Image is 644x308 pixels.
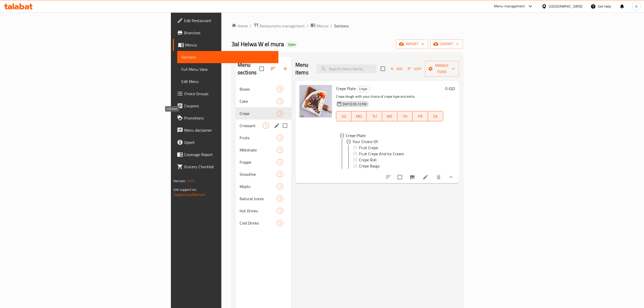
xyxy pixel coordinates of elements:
[299,85,332,117] img: Crepe Plate
[260,23,305,29] span: Restaurants management
[388,65,404,73] span: Add item
[184,18,274,24] span: Edit Restaurant
[236,81,291,231] nav: Menu sections
[389,66,403,72] span: Add
[240,171,277,177] div: Smoothie
[430,113,441,120] span: SA
[236,83,291,95] div: Boxes1
[336,93,443,100] p: Crepe dough with your choice of crepe type and extra.
[434,41,459,47] span: export
[254,23,305,29] a: Restaurants management
[173,161,278,173] a: Grocery Checklist
[388,65,404,73] button: Add
[185,42,274,48] span: Menus
[433,171,445,183] button: delete
[263,123,269,128] span: 1
[346,132,366,139] span: Crepe Plate
[369,113,380,120] span: TU
[173,186,197,193] span: Get support on:
[277,196,283,202] div: items
[184,164,274,170] span: Grocery Checklist
[277,209,283,213] span: 1
[277,160,283,165] span: 1
[236,193,291,205] div: Natural Juices1
[240,147,277,153] div: Milkshake
[367,111,382,121] button: TU
[240,86,277,92] div: Boxes
[267,63,279,75] span: Sort sections
[236,217,291,229] div: Cold Drinks1
[415,113,426,120] span: FR
[359,145,378,151] span: Fruit Crepe
[187,178,195,184] span: 1.0.0
[173,27,278,39] a: Branches
[277,135,283,140] span: 1
[277,86,283,92] div: items
[236,168,291,180] div: Smoothie1
[177,63,278,75] a: Full Menu View
[334,23,349,29] span: Sections
[277,99,283,104] span: 1
[240,135,277,141] span: Fruits
[399,113,410,120] span: TH
[173,191,206,198] a: Support.OpsPlatform
[307,23,309,29] li: /
[240,110,277,116] span: Crepe
[336,85,356,92] span: Crepe Plate
[635,4,637,9] span: A
[277,172,283,177] span: 1
[240,183,277,190] span: Mojito
[231,38,284,50] span: 3al Helwa W el mura
[277,111,283,116] span: 1
[236,205,291,217] div: Hot Drinks1
[236,95,291,107] div: Cake1
[236,144,291,156] div: Milkshake1
[236,156,291,168] div: Frappe1
[184,30,274,36] span: Branches
[177,75,278,88] a: Edit Menu
[231,23,463,29] nav: breadcrumb
[173,112,278,124] a: Promotions
[406,171,418,183] button: Branch-specific-item
[240,220,277,226] span: Cold Drinks
[240,196,277,202] span: Natural Juices
[357,86,369,92] span: Crepe
[173,124,278,136] a: Menu disclaimer
[317,23,328,29] span: Menus
[336,111,351,121] button: SU
[184,139,274,145] span: Upsell
[396,39,428,49] button: import
[359,157,377,163] span: Crepe Roll
[277,220,283,226] div: items
[236,107,291,119] div: Crepe1
[277,208,283,214] div: items
[353,113,365,120] span: MO
[359,163,380,169] span: Crepe Baqja
[397,111,413,121] button: TH
[240,159,277,165] span: Frappe
[173,148,278,161] a: Coverage Report
[277,159,283,165] div: items
[277,221,283,226] span: 1
[295,61,311,76] h2: Menu items
[341,102,369,107] span: [DATE] 05:12 PM
[404,65,425,73] span: Sort items
[173,178,186,184] span: Version:
[240,98,277,104] div: Cake
[173,100,278,112] a: Coupons
[400,41,424,47] span: import
[184,115,274,121] span: Promotions
[408,66,422,72] span: Sort
[181,78,274,84] span: Edit Menu
[277,147,283,153] div: items
[425,61,459,77] button: Manage items
[448,174,454,180] svg: Show Choices
[413,111,428,121] button: FR
[430,39,463,49] button: export
[277,171,283,177] div: items
[173,39,278,51] a: Menus
[181,54,274,60] span: Sections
